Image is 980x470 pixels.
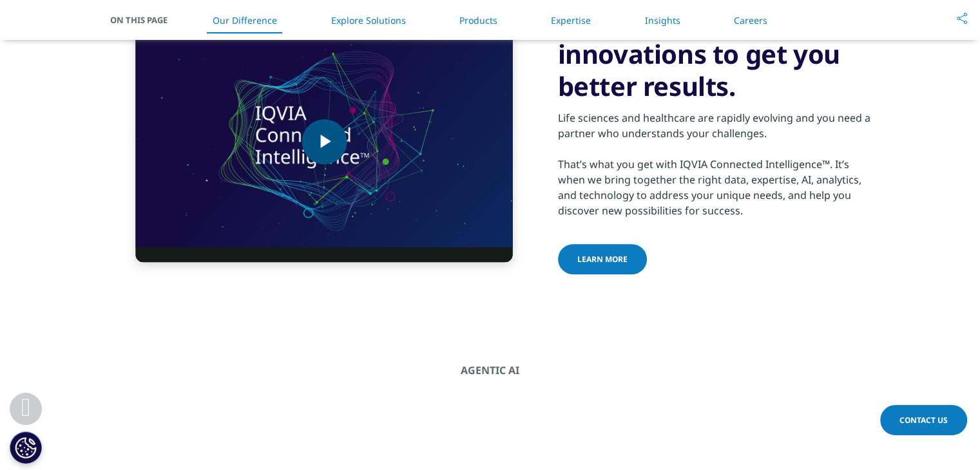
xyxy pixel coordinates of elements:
button: Cookies Settings [10,431,42,464]
a: Explore Solutions [331,14,405,26]
button: Play Video [302,119,347,164]
a: Products [459,14,497,26]
div: Life sciences and healthcare are rapidly evolving and you need a partner who understands your cha... [558,102,870,218]
a: Expertise [551,14,591,26]
a: Our Difference [213,14,277,26]
a: Insights [644,14,680,26]
span: Contact Us [899,415,948,426]
video-js: Video Player [136,21,513,261]
a: Careers [734,14,767,26]
a: Learn more [558,244,647,274]
div: AGENTIC AI [175,364,805,377]
span: On This Page [110,14,181,26]
a: Contact Us [880,405,967,435]
h3: Accelerating innovations to get you better results. [558,6,870,102]
span: Learn more [577,254,628,265]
